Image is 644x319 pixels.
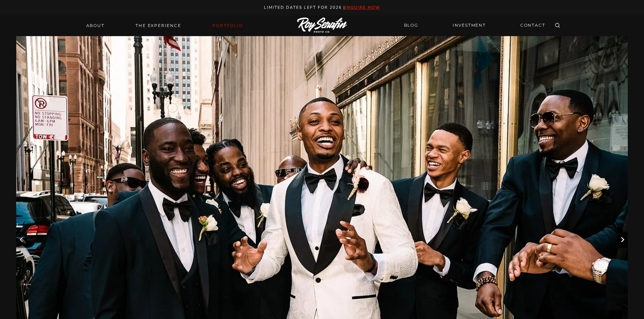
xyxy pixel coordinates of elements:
a: About [82,21,109,30]
nav: Secondary Navigation [400,20,549,31]
button: View Search Form [553,21,562,30]
a: BLOG [400,20,422,31]
button: Next slide [617,232,628,248]
a: INVESTMENT [449,20,490,31]
a: THE EXPERIENCE [132,21,185,30]
nav: Primary Navigation [82,21,247,30]
p: Limited Dates LEft for 2026 | [7,4,637,11]
img: Logo of Roy Serafin Photo Co., featuring stylized text in white on a light background, representi... [297,18,347,33]
a: inquire now [345,5,380,10]
a: CONTACT [516,20,549,31]
a: Portfolio [208,21,247,30]
button: Previous slide [16,232,27,248]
